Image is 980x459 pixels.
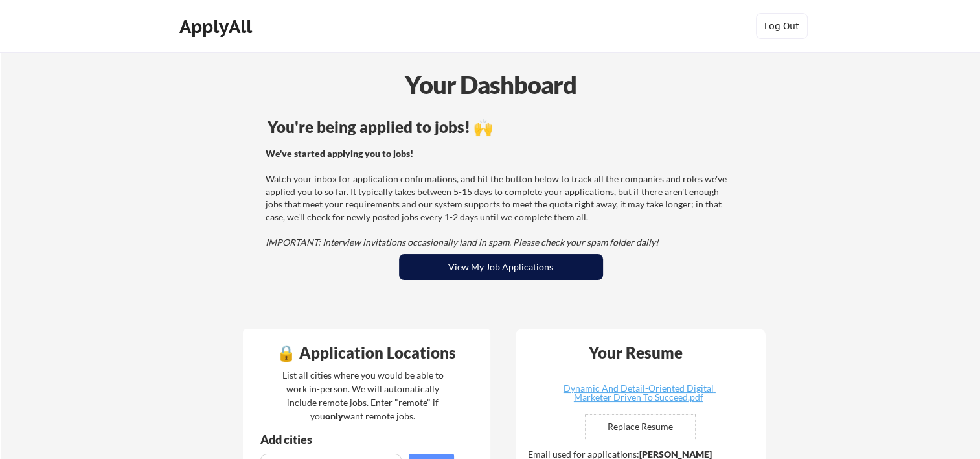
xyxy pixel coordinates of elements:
a: Dynamic And Detail-Oriented Digital Marketer Driven To Succeed.pdf [562,384,716,404]
div: You're being applied to jobs! 🙌 [268,119,735,135]
button: View My Job Applications [399,254,603,280]
em: IMPORTANT: Interview invitations occasionally land in spam. Please check your spam folder daily! [266,237,659,248]
button: Log Out [756,13,808,39]
div: Dynamic And Detail-Oriented Digital Marketer Driven To Succeed.pdf [562,384,716,402]
div: ApplyAll [179,16,256,38]
div: List all cities where you would be able to work in-person. We will automatically include remote j... [274,368,452,423]
div: Your Resume [572,345,700,360]
div: Your Dashboard [1,66,980,103]
div: Watch your inbox for application confirmations, and hit the button below to track all the compani... [266,147,733,249]
strong: only [325,410,343,421]
div: Add cities [260,434,457,445]
div: 🔒 Application Locations [246,345,487,360]
strong: We've started applying you to jobs! [266,148,413,159]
